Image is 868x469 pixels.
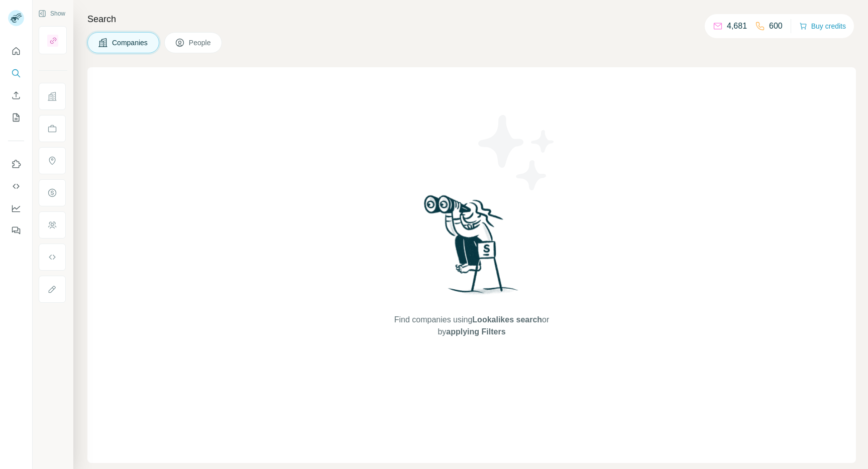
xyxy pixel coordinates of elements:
[419,192,524,304] img: Surfe Illustration - Woman searching with binoculars
[799,19,846,33] button: Buy credits
[8,86,24,104] button: Enrich CSV
[8,199,24,217] button: Dashboard
[8,42,24,60] button: Quick start
[769,20,783,32] p: 600
[31,6,72,21] button: Show
[472,107,562,198] img: Surfe Illustration - Stars
[8,108,24,127] button: My lists
[8,221,24,240] button: Feedback
[189,38,212,48] span: People
[446,327,505,336] span: applying Filters
[391,314,552,338] span: Find companies using or by
[472,315,542,324] span: Lookalikes search
[87,12,856,26] h4: Search
[8,64,24,82] button: Search
[727,20,747,32] p: 4,681
[112,38,149,48] span: Companies
[8,177,24,195] button: Use Surfe API
[8,155,24,173] button: Use Surfe on LinkedIn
